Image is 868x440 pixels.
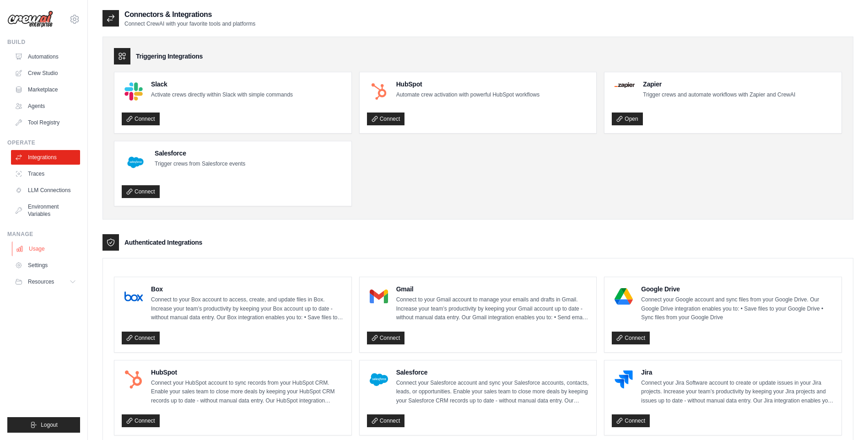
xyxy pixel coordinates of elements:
a: Connect [367,332,405,344]
a: Marketplace [11,82,80,97]
img: Gmail Logo [370,287,388,306]
span: Logout [41,421,58,429]
button: Resources [11,274,80,289]
p: Connect CrewAI with your favorite tools and platforms [124,20,255,27]
p: Connect your HubSpot account to sync records from your HubSpot CRM. Enable your sales team to clo... [151,379,344,406]
a: Connect [122,113,160,125]
img: HubSpot Logo [370,82,388,101]
p: Automate crew activation with powerful HubSpot workflows [396,91,539,100]
a: Agents [11,99,80,113]
a: Open [612,113,642,125]
a: Tool Registry [11,115,80,130]
h4: Salesforce [155,149,245,158]
a: LLM Connections [11,183,80,198]
a: Settings [11,258,80,273]
img: Salesforce Logo [124,151,146,173]
a: Automations [11,49,80,64]
a: Connect [122,332,160,344]
a: Connect [122,414,160,427]
a: Connect [367,414,405,427]
h4: HubSpot [151,368,344,377]
div: Build [7,38,80,46]
a: Environment Variables [11,199,80,221]
img: Jira Logo [615,370,633,389]
img: Google Drive Logo [615,287,633,306]
h4: Zapier [643,80,795,89]
h4: Gmail [396,284,589,294]
img: Box Logo [124,287,143,306]
h4: HubSpot [396,80,539,89]
h3: Triggering Integrations [136,52,203,61]
h2: Connectors & Integrations [124,9,255,20]
p: Connect your Jira Software account to create or update issues in your Jira projects. Increase you... [641,379,834,406]
a: Integrations [11,150,80,165]
img: Slack Logo [124,82,143,101]
a: Traces [11,166,80,181]
span: Resources [28,278,54,285]
h4: Google Drive [641,284,834,294]
h3: Authenticated Integrations [124,238,202,247]
img: Zapier Logo [615,82,635,88]
a: Connect [367,113,405,125]
a: Crew Studio [11,66,80,80]
p: Connect to your Box account to access, create, and update files in Box. Increase your team’s prod... [151,295,344,322]
a: Usage [12,241,81,256]
h4: Jira [641,368,834,377]
div: Operate [7,139,80,146]
p: Trigger crews and automate workflows with Zapier and CrewAI [643,91,795,100]
img: HubSpot Logo [124,370,143,389]
div: Manage [7,231,80,238]
h4: Box [151,284,344,294]
p: Connect your Salesforce account and sync your Salesforce accounts, contacts, leads, or opportunit... [396,379,589,406]
p: Activate crews directly within Slack with simple commands [151,91,293,100]
h4: Slack [151,80,293,89]
a: Connect [612,332,650,344]
button: Logout [7,417,80,433]
h4: Salesforce [396,368,589,377]
img: Logo [7,11,53,28]
p: Trigger crews from Salesforce events [155,160,245,169]
img: Salesforce Logo [370,370,388,389]
a: Connect [612,414,650,427]
a: Connect [122,185,160,198]
p: Connect to your Gmail account to manage your emails and drafts in Gmail. Increase your team’s pro... [396,295,589,322]
p: Connect your Google account and sync files from your Google Drive. Our Google Drive integration e... [641,295,834,322]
